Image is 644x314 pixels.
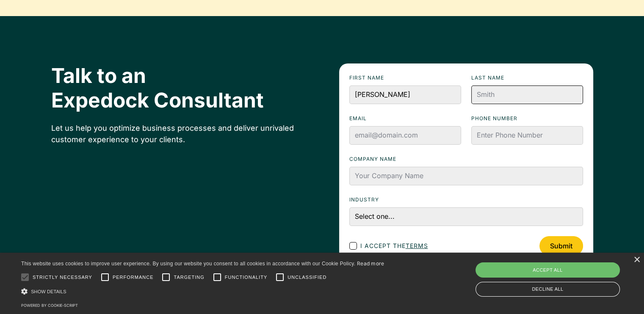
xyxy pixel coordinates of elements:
[174,274,204,281] span: Targeting
[539,236,583,256] input: Submit
[406,242,428,249] a: terms
[33,274,92,281] span: Strictly necessary
[349,155,583,163] label: Company name
[471,126,583,145] input: Enter Phone Number
[113,274,154,281] span: Performance
[602,273,644,314] iframe: Chat Widget
[21,261,355,267] span: This website uses cookies to improve user experience. By using our website you consent to all coo...
[471,74,583,82] label: Last name
[51,122,305,145] div: Let us help you optimize business processes and deliver unrivaled customer experience to your cli...
[339,63,593,266] form: Footer Contact Form
[475,282,620,297] div: Decline all
[349,167,583,185] input: Your Company Name
[349,114,461,123] label: Email
[21,303,78,308] a: Powered by cookie-script
[471,85,583,104] input: Smith
[349,126,461,145] input: email@domain.com
[21,287,384,296] div: Show details
[225,274,267,281] span: Functionality
[51,88,264,113] span: Expedock Consultant
[349,74,461,82] label: First name
[360,241,428,250] span: I accept the
[357,260,384,267] a: Read more
[349,196,583,204] label: Industry
[287,274,326,281] span: Unclassified
[31,289,66,294] span: Show details
[633,257,640,263] div: Close
[51,63,305,112] h2: Talk to an
[471,114,583,123] label: Phone numbeR
[349,85,461,104] input: John
[475,262,620,278] div: Accept all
